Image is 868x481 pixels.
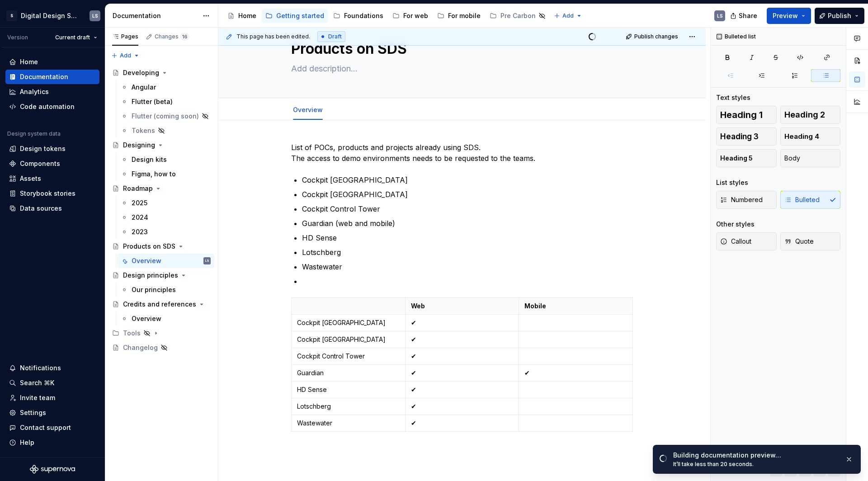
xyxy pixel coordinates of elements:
div: Data sources [20,204,62,213]
a: Credits and references [108,297,214,311]
a: Assets [5,171,99,186]
button: Publish [815,8,864,24]
a: Roadmap [108,181,214,196]
p: Mobile [524,302,627,311]
a: Overview [117,311,214,326]
p: HD Sense [297,385,400,394]
span: Add [120,52,131,59]
div: Changelog [123,343,158,352]
p: Web [411,302,514,311]
p: List of POCs, products and projects already using SDS. The access to demo environments needs to b... [291,142,633,164]
button: Help [5,435,99,450]
div: It’ll take less than 20 seconds. [673,461,838,468]
a: Flutter (beta) [117,94,214,109]
button: Heading 5 [716,149,777,167]
div: Version [7,34,28,41]
div: List styles [716,178,748,187]
a: 2023 [117,225,214,239]
a: Changelog [108,340,214,355]
span: Callout [720,237,751,246]
a: Developing [108,66,214,80]
button: Notifications [5,361,99,375]
div: LS [205,256,209,265]
a: Code automation [5,99,99,114]
div: Other styles [716,220,755,229]
a: Overview [293,106,323,113]
div: 2024 [132,213,148,222]
a: Tokens [117,123,214,138]
div: Angular [132,83,156,92]
div: Tokens [132,126,155,135]
span: 16 [180,33,189,40]
div: Building documentation preview… [673,451,838,460]
textarea: Products on SDS [289,38,631,60]
span: Draft [328,33,342,40]
a: Documentation [5,70,99,84]
button: Callout [716,232,777,250]
p: Wastewater [302,261,633,272]
span: Publish [828,11,851,20]
p: Cockpit [GEOGRAPHIC_DATA] [297,318,400,327]
div: Overview [289,100,326,119]
div: Text styles [716,93,750,102]
div: Components [20,159,60,168]
div: For mobile [448,11,481,20]
a: Flutter (coming soon) [117,109,214,123]
div: LS [92,12,98,19]
div: LS [717,12,723,19]
a: Pre Carbon [486,9,549,23]
div: Developing [123,68,159,77]
div: Documentation [20,72,68,81]
span: Heading 5 [720,154,753,163]
svg: Supernova Logo [30,465,75,474]
span: Heading 2 [784,110,825,119]
div: Credits and references [123,300,196,309]
a: Invite team [5,391,99,405]
div: Invite team [20,393,55,402]
button: Share [726,8,763,24]
div: Overview [132,314,161,323]
p: Cockpit [GEOGRAPHIC_DATA] [302,189,633,200]
button: Add [551,9,585,22]
button: Heading 4 [780,127,841,146]
div: For web [403,11,428,20]
a: Settings [5,406,99,420]
span: Preview [773,11,798,20]
a: Design principles [108,268,214,283]
div: Design kits [132,155,167,164]
a: 2025 [117,196,214,210]
div: Settings [20,408,46,417]
p: ✔ [411,419,514,428]
p: HD Sense [302,232,633,243]
span: Heading 3 [720,132,759,141]
p: Guardian (web and mobile) [302,218,633,229]
div: Notifications [20,363,61,373]
div: Analytics [20,87,49,96]
p: ✔ [411,335,514,344]
div: Our principles [132,285,176,294]
div: Code automation [20,102,75,111]
div: Help [20,438,34,447]
button: Preview [767,8,811,24]
div: Documentation [113,11,198,20]
span: Add [562,12,574,19]
div: Overview [132,256,161,265]
span: Numbered [720,195,763,204]
div: Page tree [224,7,549,25]
div: Pre Carbon [500,11,536,20]
p: Wastewater [297,419,400,428]
div: S [6,10,17,21]
a: Designing [108,138,214,152]
p: Guardian [297,368,400,377]
p: Cockpit [GEOGRAPHIC_DATA] [302,174,633,185]
button: Contact support [5,420,99,435]
button: Add [108,49,142,62]
span: Quote [784,237,814,246]
div: Digital Design System [21,11,79,20]
a: Our principles [117,283,214,297]
span: Current draft [55,34,90,41]
a: Products on SDS [108,239,214,254]
a: Foundations [330,9,387,23]
div: Tools [123,329,141,338]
